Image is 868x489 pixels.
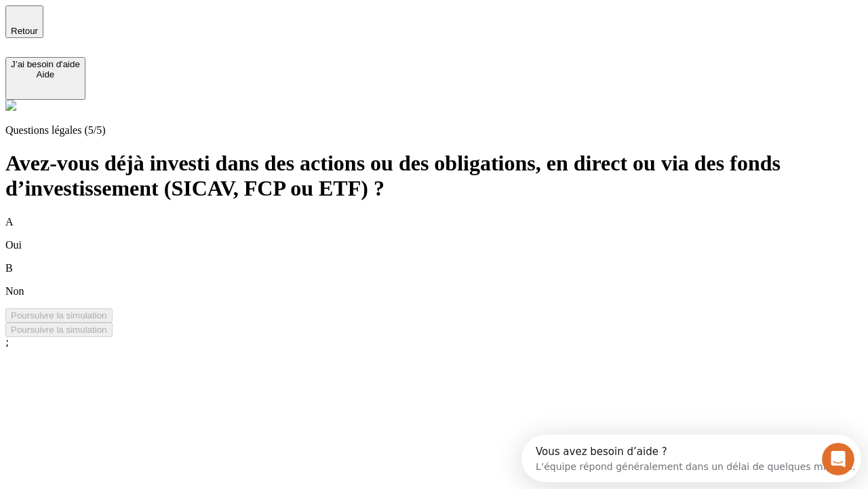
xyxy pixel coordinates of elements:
iframe: Intercom live chat discovery launcher [521,435,861,482]
p: Questions légales (5/5) [5,124,863,137]
h1: Avez-vous déjà investi dans des actions ou des obligations, en direct ou via des fonds d’investis... [5,151,863,201]
img: alexis.png [5,100,16,111]
div: Poursuivre la simulation [11,310,107,321]
div: Poursuivre la simulation [11,325,107,335]
button: Retour [5,5,43,38]
div: Aide [11,69,80,79]
button: Poursuivre la simulation [5,323,113,337]
div: Vous avez besoin d’aide ? [14,12,334,22]
button: J’ai besoin d'aideAide [5,57,85,100]
p: Non [5,285,863,297]
iframe: Intercom live chat [822,443,854,475]
button: Poursuivre la simulation [5,308,113,323]
div: L’équipe répond généralement dans un délai de quelques minutes. [14,22,334,37]
p: B [5,262,863,274]
div: Ouvrir le Messenger Intercom [5,5,374,43]
div: J’ai besoin d'aide [11,59,80,69]
span: Retour [11,26,38,36]
p: A [5,216,863,228]
div: ; [5,337,863,348]
p: Oui [5,239,863,251]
